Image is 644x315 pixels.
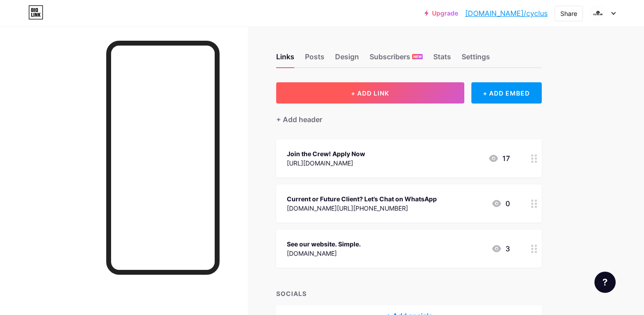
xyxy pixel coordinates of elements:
button: + ADD LINK [276,82,464,104]
a: [DOMAIN_NAME]/cyclus [465,8,548,19]
div: Settings [462,51,490,67]
div: Subscribers [370,51,423,67]
div: See our website. Simple. [287,239,361,249]
div: Current or Future Client? Let’s Chat on WhatsApp [287,194,437,204]
img: cyclus [590,5,606,22]
div: 3 [491,243,510,254]
div: Join the Crew! Apply Now [287,149,365,158]
div: Posts [305,51,324,67]
span: NEW [413,54,422,59]
div: SOCIALS [276,289,542,298]
div: Stats [433,51,451,67]
div: Links [276,51,294,67]
div: + Add header [276,114,322,125]
div: 0 [491,198,510,209]
div: 17 [488,153,510,164]
div: [URL][DOMAIN_NAME] [287,158,365,168]
div: Share [560,9,577,18]
div: [DOMAIN_NAME] [287,249,361,258]
div: [DOMAIN_NAME][URL][PHONE_NUMBER] [287,204,437,213]
a: Upgrade [424,10,458,17]
div: + ADD EMBED [471,82,542,104]
span: + ADD LINK [351,89,389,97]
div: Design [335,51,359,67]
